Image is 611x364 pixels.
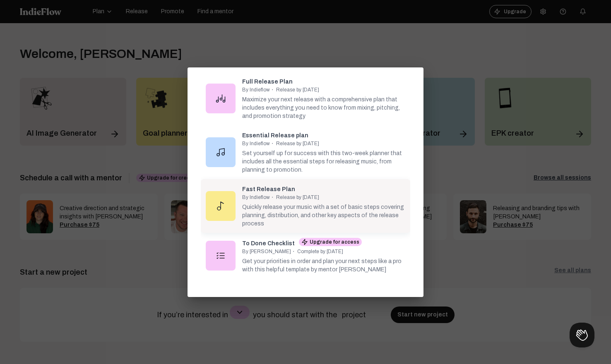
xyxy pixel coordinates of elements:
[242,141,270,146] span: By Indieflow
[242,93,405,120] div: Maximize your next release with a comprehensive plan that includes everything you need to know fr...
[242,147,405,174] div: Set yourself up for success with this two-week planner that includes all the essential steps for ...
[242,201,405,228] div: Quickly release your music with a set of basic steps covering planning, distribution, and other k...
[270,87,319,93] span: ・ Release by [DATE]
[270,194,319,200] span: ・ Release by [DATE]
[291,249,343,254] span: ・ Complete by [DATE]
[242,79,293,85] span: Full Release Plan
[242,255,405,274] div: Get your priorities in order and plan your next steps like a pro with this helpful template by me...
[570,323,594,347] iframe: Help Scout Beacon - Open
[242,240,295,247] span: To Done Checklist
[242,186,295,192] span: Fast Release Plan
[242,87,270,93] span: By Indieflow
[242,249,291,254] span: By [PERSON_NAME]
[270,141,319,146] span: ・ Release by [DATE]
[242,194,270,200] span: By Indieflow
[242,132,308,139] span: Essential Release plan
[299,238,362,246] span: Upgrade for access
